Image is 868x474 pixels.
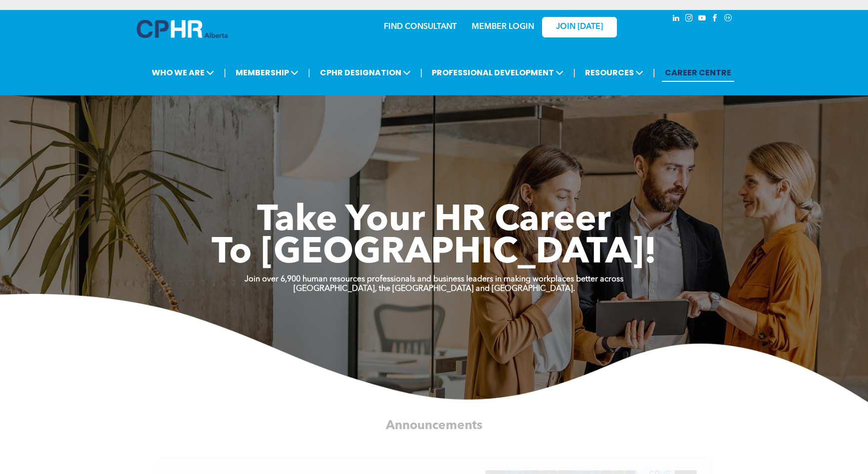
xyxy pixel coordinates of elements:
[723,12,734,26] a: Social network
[542,17,617,37] a: JOIN [DATE]
[245,275,623,283] strong: Join over 6,900 human resources professionals and business leaders in making workplaces better ac...
[573,62,576,83] li: |
[386,420,482,432] span: Announcements
[472,23,534,31] a: MEMBER LOGIN
[662,63,734,82] a: CAREER CENTRE
[684,12,695,26] a: instagram
[653,62,655,83] li: |
[420,62,423,83] li: |
[293,285,575,293] strong: [GEOGRAPHIC_DATA], the [GEOGRAPHIC_DATA] and [GEOGRAPHIC_DATA].
[710,12,721,26] a: facebook
[384,23,457,31] a: FIND CONSULTANT
[429,63,567,82] span: PROFESSIONAL DEVELOPMENT
[224,62,226,83] li: |
[556,22,603,32] span: JOIN [DATE]
[149,63,217,82] span: WHO WE ARE
[308,62,310,83] li: |
[257,203,611,239] span: Take Your HR Career
[317,63,414,82] span: CPHR DESIGNATION
[671,12,682,26] a: linkedin
[582,63,646,82] span: RESOURCES
[697,12,708,26] a: youtube
[212,236,657,271] span: To [GEOGRAPHIC_DATA]!
[137,20,228,38] img: A blue and white logo for cp alberta
[233,63,301,82] span: MEMBERSHIP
